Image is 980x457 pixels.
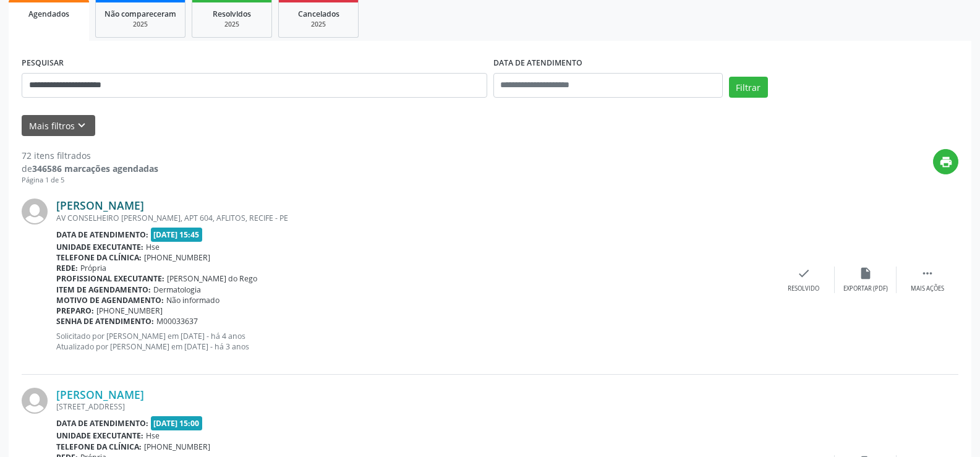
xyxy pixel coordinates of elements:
label: PESQUISAR [22,54,64,73]
button: Mais filtroskeyboard_arrow_down [22,115,95,137]
span: M00033637 [156,316,198,327]
img: img [22,388,48,414]
span: Hse [146,430,160,441]
span: [PHONE_NUMBER] [144,442,210,452]
div: Página 1 de 5 [22,175,158,186]
img: img [22,199,48,224]
label: DATA DE ATENDIMENTO [493,54,582,73]
span: Não informado [166,295,219,305]
b: Unidade executante: [56,242,143,252]
i: insert_drive_file [859,267,872,280]
div: Exportar (PDF) [843,284,888,293]
b: Data de atendimento: [56,418,148,429]
span: Não compareceram [104,9,176,19]
b: Telefone da clínica: [56,252,142,263]
div: 2025 [201,20,263,29]
span: [DATE] 15:00 [151,416,203,430]
span: [PHONE_NUMBER] [144,252,210,263]
a: [PERSON_NAME] [56,388,144,401]
strong: 346586 marcações agendadas [32,163,158,174]
b: Unidade executante: [56,430,143,441]
b: Profissional executante: [56,273,164,284]
div: 2025 [288,20,349,29]
button: Filtrar [729,77,768,98]
div: Resolvido [788,284,819,293]
b: Telefone da clínica: [56,442,142,452]
span: Própria [80,263,106,273]
div: de [22,162,158,175]
span: [DATE] 15:45 [151,228,203,242]
span: [PERSON_NAME] do Rego [167,273,257,284]
a: [PERSON_NAME] [56,199,144,212]
i: check [797,267,811,280]
span: Dermatologia [153,284,201,295]
span: Resolvidos [213,9,251,19]
b: Senha de atendimento: [56,316,154,327]
span: [PHONE_NUMBER] [96,305,163,316]
div: AV CONSELHEIRO [PERSON_NAME], APT 604, AFLITOS, RECIFE - PE [56,213,773,223]
button: print [933,149,958,174]
p: Solicitado por [PERSON_NAME] em [DATE] - há 4 anos Atualizado por [PERSON_NAME] em [DATE] - há 3 ... [56,331,773,352]
i: keyboard_arrow_down [75,119,88,132]
b: Motivo de agendamento: [56,295,164,305]
b: Data de atendimento: [56,229,148,240]
b: Preparo: [56,305,94,316]
div: Mais ações [911,284,944,293]
div: 2025 [104,20,176,29]
div: [STREET_ADDRESS] [56,401,773,412]
span: Agendados [28,9,69,19]
div: 72 itens filtrados [22,149,158,162]
b: Rede: [56,263,78,273]
i:  [921,267,934,280]
span: Cancelados [298,9,339,19]
b: Item de agendamento: [56,284,151,295]
i: print [939,155,953,169]
span: Hse [146,242,160,252]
